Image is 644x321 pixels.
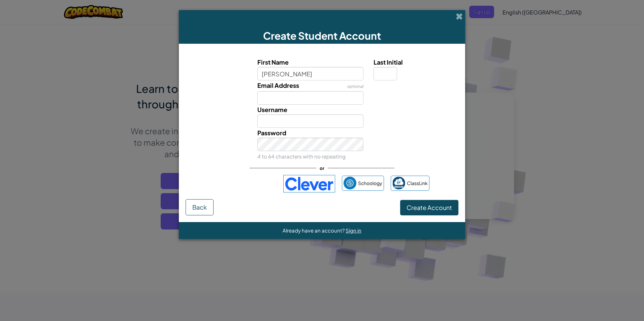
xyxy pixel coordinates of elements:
span: Back [192,203,207,211]
span: ClassLink [407,178,428,188]
span: or [316,163,328,173]
span: Create Student Account [263,29,381,42]
img: classlink-logo-small.png [392,177,405,189]
img: schoology.png [344,177,356,189]
button: Back [186,199,214,215]
a: Sign in [346,227,361,234]
span: First Name [257,58,289,66]
span: Schoology [358,178,382,188]
img: clever-logo-blue.png [283,175,335,192]
span: Email Address [257,81,299,89]
span: Username [257,106,287,113]
button: Create Account [400,200,458,215]
span: Last Initial [374,58,403,66]
iframe: Sign in with Google Button [211,176,280,191]
span: Password [257,129,286,137]
span: optional [347,84,363,89]
small: 4 to 64 characters with no repeating [257,153,346,159]
span: Create Account [407,204,452,211]
span: Already have an account? [283,227,346,234]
